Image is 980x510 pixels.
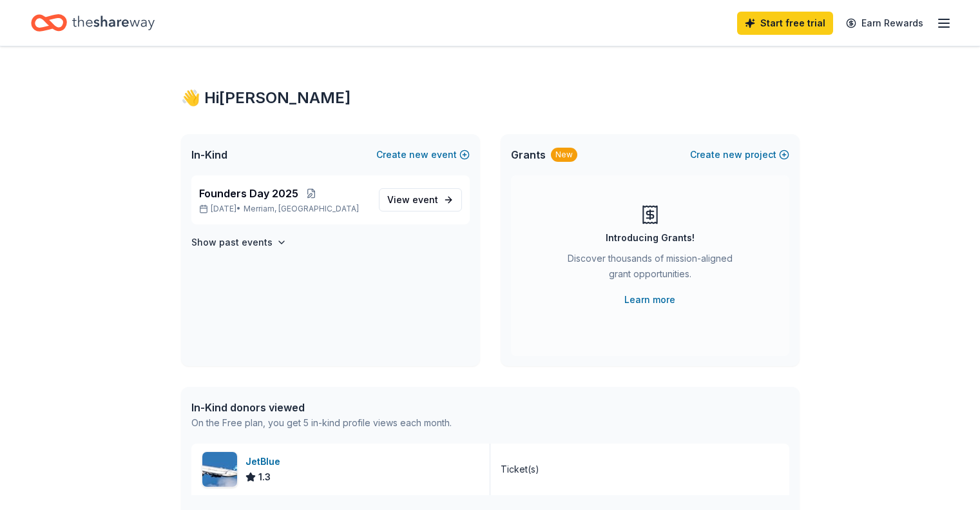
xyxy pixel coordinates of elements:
div: On the Free plan, you get 5 in-kind profile views each month. [191,415,452,431]
span: Founders Day 2025 [199,186,298,201]
p: [DATE] • [199,204,369,214]
span: new [409,147,428,162]
span: View [387,192,438,208]
span: event [412,194,438,205]
img: Image for JetBlue [202,452,237,487]
a: Earn Rewards [838,12,931,35]
span: 1.3 [258,469,271,485]
a: Start free trial [737,12,833,35]
div: 👋 Hi [PERSON_NAME] [181,88,800,108]
button: Createnewevent [376,147,470,162]
span: In-Kind [191,147,227,162]
span: Grants [511,147,546,162]
button: Show past events [191,235,287,250]
button: Createnewproject [690,147,789,162]
div: Introducing Grants! [606,230,695,246]
a: Learn more [624,292,675,308]
div: JetBlue [245,454,285,469]
div: Discover thousands of mission-aligned grant opportunities. [562,251,738,287]
a: View event [379,188,462,211]
div: In-Kind donors viewed [191,400,452,415]
div: Ticket(s) [501,462,539,477]
h4: Show past events [191,235,273,250]
span: Merriam, [GEOGRAPHIC_DATA] [244,204,359,214]
span: new [723,147,742,162]
a: Home [31,8,155,38]
div: New [551,148,577,162]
